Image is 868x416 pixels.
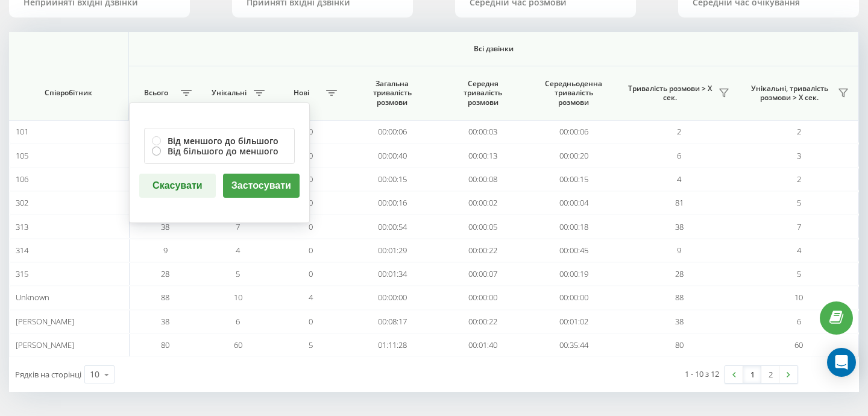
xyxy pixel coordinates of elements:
[743,366,761,383] a: 1
[677,174,681,184] span: 4
[309,197,313,208] span: 0
[448,79,519,107] span: Середня тривалість розмови
[677,126,681,137] span: 2
[236,268,240,279] span: 5
[761,366,779,383] a: 2
[16,197,28,208] span: 302
[16,339,74,350] span: [PERSON_NAME]
[794,339,803,350] span: 60
[438,333,529,357] td: 00:01:40
[236,316,240,327] span: 6
[438,143,529,167] td: 00:00:13
[16,292,49,303] span: Unknown
[745,84,834,102] span: Унікальні, тривалість розмови > Х сек.
[438,215,529,238] td: 00:00:05
[347,215,438,238] td: 00:00:54
[438,286,529,309] td: 00:00:00
[347,310,438,333] td: 00:08:17
[797,268,801,279] span: 5
[347,286,438,309] td: 00:00:00
[161,221,169,232] span: 38
[797,221,801,232] span: 7
[152,146,287,156] label: Від більшого до меншого
[309,292,313,303] span: 4
[16,268,28,279] span: 315
[223,174,300,198] button: Застосувати
[529,310,620,333] td: 00:01:02
[797,150,801,161] span: 3
[347,120,438,143] td: 00:00:06
[438,262,529,286] td: 00:00:07
[135,88,178,98] span: Всього
[675,197,684,208] span: 81
[280,88,323,98] span: Нові
[347,333,438,357] td: 01:11:28
[438,191,529,215] td: 00:00:02
[685,368,719,380] div: 1 - 10 з 12
[797,126,801,137] span: 2
[236,221,240,232] span: 7
[675,292,684,303] span: 88
[529,239,620,262] td: 00:00:45
[139,174,216,198] button: Скасувати
[161,268,169,279] span: 28
[15,369,81,380] span: Рядків на сторінці
[16,150,28,161] span: 105
[16,316,74,327] span: [PERSON_NAME]
[347,143,438,167] td: 00:00:40
[529,168,620,191] td: 00:00:15
[309,150,313,161] span: 0
[161,339,169,350] span: 80
[827,348,856,377] div: Open Intercom Messenger
[677,150,681,161] span: 6
[90,368,99,380] div: 10
[529,262,620,286] td: 00:00:19
[625,84,714,102] span: Тривалість розмови > Х сек.
[529,191,620,215] td: 00:00:04
[309,221,313,232] span: 0
[16,221,28,232] span: 313
[309,339,313,350] span: 5
[675,316,684,327] span: 38
[171,44,816,54] span: Всі дзвінки
[347,262,438,286] td: 00:01:34
[347,191,438,215] td: 00:00:16
[529,143,620,167] td: 00:00:20
[675,339,684,350] span: 80
[16,126,28,137] span: 101
[347,168,438,191] td: 00:00:15
[161,316,169,327] span: 38
[309,174,313,184] span: 0
[794,292,803,303] span: 10
[309,268,313,279] span: 0
[16,245,28,256] span: 314
[529,333,620,357] td: 00:35:44
[675,221,684,232] span: 38
[161,292,169,303] span: 88
[16,174,28,184] span: 106
[529,120,620,143] td: 00:00:06
[797,316,801,327] span: 6
[347,239,438,262] td: 00:01:29
[236,245,240,256] span: 4
[529,286,620,309] td: 00:00:00
[309,126,313,137] span: 0
[675,268,684,279] span: 28
[163,245,168,256] span: 9
[438,239,529,262] td: 00:00:22
[438,168,529,191] td: 00:00:08
[20,88,117,98] span: Співробітник
[529,215,620,238] td: 00:00:18
[357,79,428,107] span: Загальна тривалість розмови
[438,310,529,333] td: 00:00:22
[438,120,529,143] td: 00:00:03
[538,79,609,107] span: Середньоденна тривалість розмови
[234,292,242,303] span: 10
[309,245,313,256] span: 0
[234,339,242,350] span: 60
[207,88,250,98] span: Унікальні
[797,245,801,256] span: 4
[797,174,801,184] span: 2
[309,316,313,327] span: 0
[797,197,801,208] span: 5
